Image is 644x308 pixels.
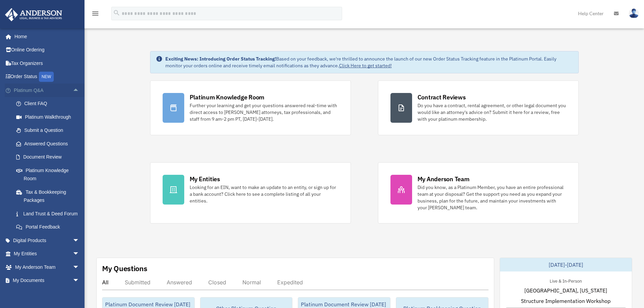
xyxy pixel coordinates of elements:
[3,8,64,21] img: Anderson Advisors Platinum Portal
[5,70,90,84] a: Order StatusNEW
[73,260,86,274] span: arrow_drop_down
[190,102,338,122] div: Further your learning and get your questions answered real-time with direct access to [PERSON_NAM...
[102,263,147,274] div: My Questions
[113,9,120,17] i: search
[5,260,90,274] a: My Anderson Teamarrow_drop_down
[102,279,109,286] div: All
[5,84,90,97] a: Platinum Q&Aarrow_drop_up
[418,184,566,211] div: Did you know, as a Platinum Member, you have an entire professional team at your disposal? Get th...
[9,137,90,150] a: Answered Questions
[9,110,90,124] a: Platinum Walkthrough
[73,247,86,261] span: arrow_drop_down
[9,207,90,220] a: Land Trust & Deed Forum
[418,175,470,183] div: My Anderson Team
[190,175,220,183] div: My Entities
[339,63,392,69] a: Click Here to get started!
[208,279,226,286] div: Closed
[629,8,639,18] img: User Pic
[125,279,150,286] div: Submitted
[378,80,579,135] a: Contract Reviews Do you have a contract, rental agreement, or other legal document you would like...
[73,274,86,288] span: arrow_drop_down
[5,234,90,247] a: Digital Productsarrow_drop_down
[242,279,261,286] div: Normal
[150,162,351,223] a: My Entities Looking for an EIN, want to make an update to an entity, or sign up for a bank accoun...
[9,97,90,111] a: Client FAQ
[167,279,192,286] div: Answered
[5,30,86,43] a: Home
[5,56,90,70] a: Tax Organizers
[5,43,90,57] a: Online Ordering
[5,274,90,287] a: My Documentsarrow_drop_down
[9,185,90,207] a: Tax & Bookkeeping Packages
[418,93,466,101] div: Contract Reviews
[165,55,573,69] div: Based on your feedback, we're thrilled to announce the launch of our new Order Status Tracking fe...
[9,124,90,137] a: Submit a Question
[277,279,303,286] div: Expedited
[5,247,90,261] a: My Entitiesarrow_drop_down
[521,297,611,305] span: Structure Implementation Workshop
[9,164,90,185] a: Platinum Knowledge Room
[73,84,86,97] span: arrow_drop_up
[190,184,338,204] div: Looking for an EIN, want to make an update to an entity, or sign up for a bank account? Click her...
[9,150,90,164] a: Document Review
[524,286,607,294] span: [GEOGRAPHIC_DATA], [US_STATE]
[91,9,99,18] i: menu
[165,56,276,62] strong: Exciting News: Introducing Order Status Tracking!
[378,162,579,223] a: My Anderson Team Did you know, as a Platinum Member, you have an entire professional team at your...
[190,93,265,101] div: Platinum Knowledge Room
[73,234,86,247] span: arrow_drop_down
[91,12,99,18] a: menu
[39,72,54,82] div: NEW
[500,258,632,271] div: [DATE]-[DATE]
[544,277,587,284] div: Live & In-Person
[9,220,90,234] a: Portal Feedback
[150,80,351,135] a: Platinum Knowledge Room Further your learning and get your questions answered real-time with dire...
[418,102,566,122] div: Do you have a contract, rental agreement, or other legal document you would like an attorney's ad...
